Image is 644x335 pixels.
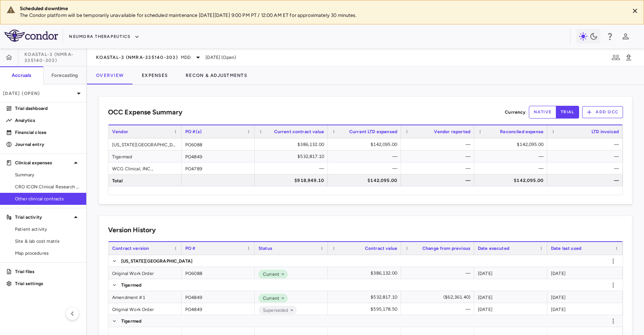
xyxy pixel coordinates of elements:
div: $142,095.00 [481,174,543,186]
span: [DATE] (Open) [206,54,236,61]
p: Tigermed [121,282,141,288]
span: Superseded [260,307,288,314]
span: Date last used [551,246,581,251]
span: Current LTD expensed [349,129,397,134]
div: PO4849 [182,303,255,315]
div: PO6088 [182,267,255,279]
button: Neumora Therapeutics [69,31,140,43]
button: native [529,106,557,119]
div: WCG Clinical, INC., [108,162,182,174]
span: Date executed [478,246,509,251]
span: Vendor [112,129,128,134]
span: Vendor reported [434,129,470,134]
span: Current [260,295,279,302]
button: Overview [87,66,133,84]
span: Summary [15,171,80,178]
div: [DATE] [547,291,623,303]
div: Original Work Order [108,303,182,315]
p: Tigermed [121,318,141,324]
span: Site & lab cost matrix [15,238,80,245]
div: Amendment #1 [108,291,182,303]
h6: Accruals [12,72,31,79]
div: [DATE] [474,291,547,303]
div: — [408,174,470,186]
button: Expenses [133,66,177,84]
div: $386,132.00 [335,267,397,279]
span: Current contract value [274,129,324,134]
div: $532,817.10 [335,291,397,303]
span: Status [258,246,272,251]
span: Contract version [112,246,149,251]
button: Close [629,5,641,17]
div: [US_STATE][GEOGRAPHIC_DATA] [108,138,182,150]
span: Change from previous [422,246,470,251]
span: Other clinical contracts [15,195,80,202]
span: Reconciled expense [500,129,543,134]
div: — [554,150,619,162]
p: Journal entry [15,141,80,148]
div: — [554,162,619,174]
div: $918,949.10 [261,174,324,186]
p: Financial close [15,129,80,136]
div: PO4849 [182,291,255,303]
div: ($62,361.40) [408,291,470,303]
div: — [408,162,470,174]
div: [DATE] [474,303,547,315]
div: Original Work Order [108,267,182,279]
p: Analytics [15,117,80,124]
div: $142,095.00 [481,138,543,150]
button: trial [556,106,579,119]
p: The Condor platform will be temporarily unavailable for scheduled maintenance [DATE][DATE] 9:00 P... [20,12,623,19]
div: [DATE] [547,267,623,279]
div: — [335,162,397,174]
p: [DATE] (Open) [3,90,74,97]
span: Contract value [365,246,397,251]
p: Clinical expenses [15,159,71,166]
span: LTD invoiced [591,129,619,134]
button: Add OCC [582,106,623,118]
h6: Forecasting [51,72,78,79]
div: $142,095.00 [335,174,397,186]
span: Patient activity [15,226,80,233]
div: $386,132.00 [261,138,324,150]
span: PO #(s) [185,129,202,134]
p: Trial dashboard [15,105,80,112]
span: MDD [181,54,191,61]
p: Currency [505,109,525,116]
div: — [481,162,543,174]
div: — [408,303,470,315]
p: Trial activity [15,214,71,221]
div: — [408,138,470,150]
div: PO4849 [182,150,255,162]
div: PO6088 [182,138,255,150]
h6: Version History [108,225,156,235]
div: — [554,174,619,186]
span: KOASTAL-3 (NMRA-335140-303) [24,51,86,63]
div: — [408,267,470,279]
p: [US_STATE][GEOGRAPHIC_DATA] [121,258,192,264]
div: $142,095.00 [335,138,397,150]
span: Map procedures [15,250,80,257]
div: $532,817.10 [261,150,324,162]
div: Scheduled downtime [20,5,623,12]
div: [DATE] [474,267,547,279]
span: CRO ICON Clinical Research Limited [15,183,80,190]
div: — [554,138,619,150]
div: Tigermed [108,150,182,162]
div: — [335,150,397,162]
p: Trial files [15,268,80,275]
img: logo-full-SnFGN8VE.png [5,30,58,42]
div: — [408,150,470,162]
div: Total [108,174,182,186]
span: KOASTAL-3 (NMRA-335140-303) [96,54,178,60]
p: Trial settings [15,280,80,287]
div: [DATE] [547,303,623,315]
div: — [481,150,543,162]
h6: OCC Expense Summary [108,107,182,117]
div: $595,178.50 [335,303,397,315]
button: Recon & Adjustments [177,66,256,84]
span: PO # [185,246,196,251]
span: Current [260,271,279,278]
div: PO4789 [182,162,255,174]
div: — [261,162,324,174]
